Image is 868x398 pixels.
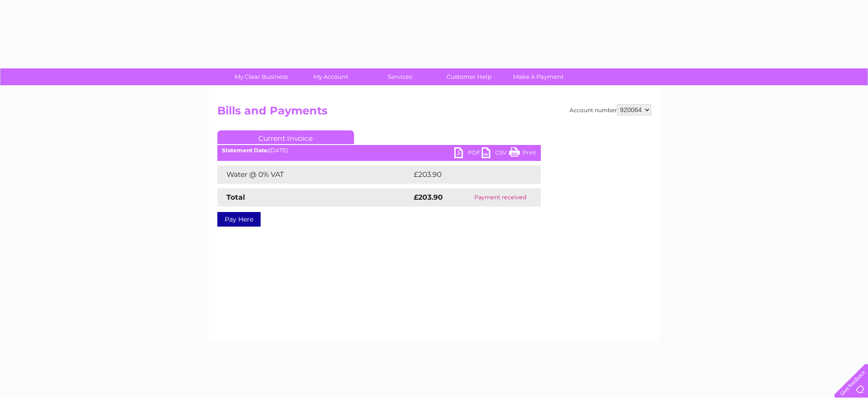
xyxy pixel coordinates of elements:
[501,68,576,85] a: Make A Payment
[509,147,536,160] a: Print
[293,68,368,85] a: My Account
[217,212,261,227] a: Pay Here
[414,193,443,202] strong: £203.90
[460,188,541,207] td: Payment received
[222,147,269,154] b: Statement Date:
[217,130,354,144] a: Current Invoice
[431,68,507,85] a: Customer Help
[217,104,651,122] h2: Bills and Payments
[570,104,651,115] div: Account number
[217,165,411,184] td: Water @ 0% VAT
[362,68,437,85] a: Services
[482,147,509,160] a: CSV
[226,193,245,202] strong: Total
[454,147,482,160] a: PDF
[217,147,541,154] div: [DATE]
[411,165,525,184] td: £203.90
[224,68,299,85] a: My Clear Business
